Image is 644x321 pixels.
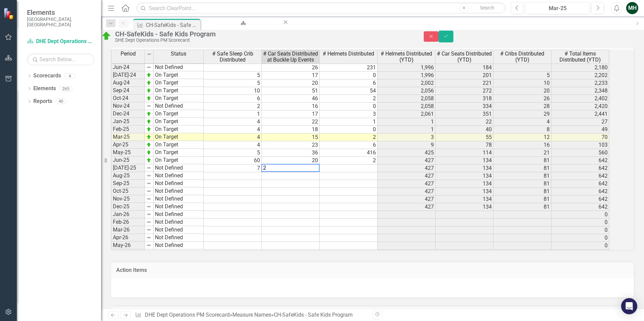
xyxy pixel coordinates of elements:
[436,64,493,72] td: 184
[111,71,145,79] td: [DATE]-24
[154,218,204,226] td: Not Defined
[378,87,436,95] td: 2,056
[320,110,378,118] td: 3
[471,3,504,13] button: Search
[263,51,318,63] span: # Car Seats Distributed at Buckle Up Events
[3,7,15,20] img: ClearPoint Strategy
[111,110,145,118] td: Dec-24
[551,141,609,149] td: 103
[378,72,436,79] td: 1,996
[33,98,52,105] a: Reports
[111,211,145,218] td: Jan-26
[320,64,378,72] td: 231
[378,195,436,203] td: 427
[436,149,493,157] td: 114
[551,195,609,203] td: 642
[27,8,94,16] span: Elements
[111,118,145,126] td: Jan-25
[146,188,152,194] img: 8DAGhfEEPCf229AAAAAElFTkSuQmCC
[154,71,204,79] td: On Target
[111,218,145,226] td: Feb-26
[33,72,61,80] a: Scorecards
[154,180,204,187] td: Not Defined
[551,172,609,180] td: 642
[262,118,320,126] td: 22
[111,126,145,133] td: Feb-25
[111,164,145,172] td: [DATE]-25
[551,211,609,219] td: 0
[154,164,204,172] td: Not Defined
[146,204,152,209] img: 8DAGhfEEPCf229AAAAAElFTkSuQmCC
[436,165,493,172] td: 134
[208,25,276,34] div: DHE Dept Operations PM Scorecard
[154,187,204,195] td: Not Defined
[436,180,493,188] td: 134
[146,111,152,116] img: zOikAAAAAElFTkSuQmCC
[232,312,271,318] a: Measure Names
[626,2,638,14] button: MH
[111,141,145,149] td: Apr-25
[551,118,609,126] td: 27
[111,234,145,242] td: Apr-26
[551,110,609,118] td: 2,441
[493,95,551,103] td: 26
[154,141,204,149] td: On Target
[205,51,260,63] span: # Safe Sleep Crib Distributed
[378,172,436,180] td: 427
[378,180,436,188] td: 427
[154,234,204,242] td: Not Defined
[551,87,609,95] td: 2,348
[154,64,204,71] td: Not Defined
[154,249,204,257] td: Not Defined
[493,141,551,149] td: 16
[378,95,436,103] td: 2,058
[147,51,152,57] img: 8DAGhfEEPCf229AAAAAElFTkSuQmCC
[146,96,152,101] img: zOikAAAAAElFTkSuQmCC
[146,103,152,109] img: 8DAGhfEEPCf229AAAAAElFTkSuQmCC
[274,312,353,318] div: CH-SafeKids - Safe Kids Program
[378,149,436,157] td: 425
[551,203,609,211] td: 642
[436,172,493,180] td: 134
[493,110,551,118] td: 29
[436,95,493,103] td: 318
[204,165,262,172] td: 7
[146,235,152,240] img: 8DAGhfEEPCf229AAAAAElFTkSuQmCC
[146,88,152,93] img: zOikAAAAAElFTkSuQmCC
[111,242,145,249] td: May-26
[493,165,551,172] td: 81
[59,86,72,92] div: 265
[320,126,378,134] td: 0
[204,79,262,87] td: 5
[262,64,320,72] td: 26
[111,203,145,211] td: Dec-25
[436,134,493,141] td: 55
[551,64,609,72] td: 2,180
[204,157,262,165] td: 60
[135,311,367,319] div: » »
[551,72,609,79] td: 2,202
[27,38,94,45] a: DHE Dept Operations PM Scorecard
[551,242,609,250] td: 0
[111,102,145,110] td: Nov-24
[154,156,204,164] td: On Target
[480,5,494,10] span: Search
[111,64,145,71] td: Jun-24
[436,188,493,195] td: 134
[146,219,152,225] img: 8DAGhfEEPCf229AAAAAElFTkSuQmCC
[436,195,493,203] td: 134
[493,172,551,180] td: 81
[551,95,609,103] td: 2,402
[136,2,506,14] input: Search ClearPoint...
[378,141,436,149] td: 9
[262,126,320,134] td: 18
[378,110,436,118] td: 2,061
[116,267,629,273] h3: Action Items
[111,226,145,234] td: Mar-26
[146,80,152,85] img: zOikAAAAAElFTkSuQmCC
[493,195,551,203] td: 81
[493,126,551,134] td: 8
[154,95,204,102] td: On Target
[436,203,493,211] td: 134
